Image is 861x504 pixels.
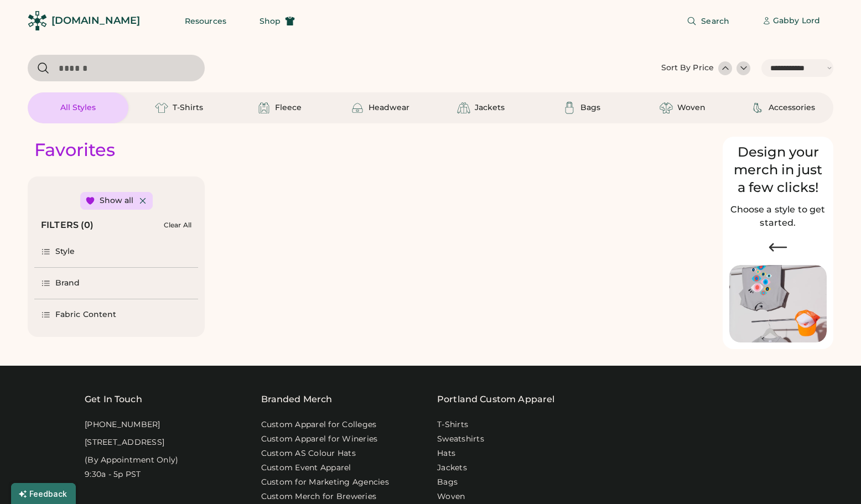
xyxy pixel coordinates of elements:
span: Shop [260,17,281,25]
div: Brand [55,278,80,289]
a: Hats [437,448,455,459]
img: Woven Icon [660,101,673,115]
div: Jackets [475,102,505,113]
button: Resources [172,10,240,32]
img: Image of Lisa Congdon Eye Print on T-Shirt and Hat [729,265,827,343]
div: [STREET_ADDRESS] [85,437,164,448]
span: Search [701,17,729,25]
button: Shop [246,10,308,32]
a: Jackets [437,463,467,474]
button: Search [673,10,743,32]
a: Custom Event Apparel [261,463,351,474]
div: Woven [677,102,706,113]
div: Show all [100,195,133,206]
div: Favorites [34,139,115,161]
img: Accessories Icon [751,101,764,115]
a: Sweatshirts [437,434,484,445]
h2: Choose a style to get started. [729,203,827,230]
a: Custom AS Colour Hats [261,448,356,459]
div: [DOMAIN_NAME] [51,14,140,28]
div: [PHONE_NUMBER] [85,419,160,430]
div: Bags [580,102,600,113]
div: Sort By Price [661,63,714,74]
a: Bags [437,477,458,488]
img: Headwear Icon [351,101,364,115]
div: Fabric Content [55,309,116,320]
div: T-Shirts [173,102,203,113]
div: Style [55,246,75,257]
a: Custom for Marketing Agencies [261,477,389,488]
div: Get In Touch [85,393,142,406]
img: Fleece Icon [257,101,271,115]
img: Rendered Logo - Screens [28,11,47,30]
a: Custom Merch for Breweries [261,491,377,502]
div: Clear All [164,221,191,229]
img: Jackets Icon [457,101,470,115]
div: Fleece [275,102,302,113]
div: (By Appointment Only) [85,455,178,466]
div: All Styles [60,102,96,113]
div: FILTERS (0) [41,219,94,232]
a: Woven [437,491,465,502]
div: Branded Merch [261,393,333,406]
a: Portland Custom Apparel [437,393,554,406]
div: Gabby Lord [773,15,820,27]
div: Design your merch in just a few clicks! [729,143,827,196]
a: Custom Apparel for Wineries [261,434,378,445]
a: Custom Apparel for Colleges [261,419,377,430]
div: 9:30a - 5p PST [85,469,141,480]
a: T-Shirts [437,419,468,430]
div: Headwear [369,102,409,113]
div: Accessories [769,102,815,113]
img: T-Shirts Icon [155,101,168,115]
img: Bags Icon [563,101,576,115]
